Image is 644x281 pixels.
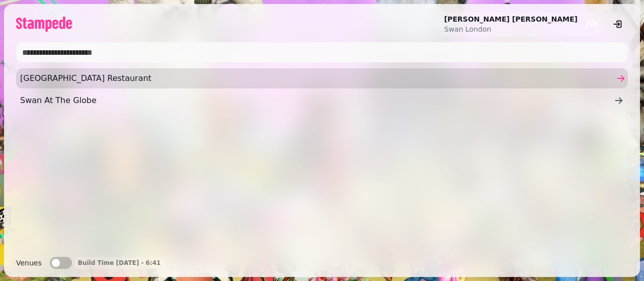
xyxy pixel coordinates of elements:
[78,259,161,267] p: Build Time [DATE] - 6:41
[586,20,598,28] span: JW
[16,68,628,88] a: [GEOGRAPHIC_DATA] Restaurant
[16,257,42,269] label: Venues
[20,95,614,107] span: Swan At The Globe
[20,72,614,84] span: [GEOGRAPHIC_DATA] Restaurant
[16,90,628,111] a: Swan At The Globe
[16,17,72,32] img: logo
[444,14,578,24] h2: [PERSON_NAME] [PERSON_NAME]
[444,24,578,34] p: Swan London
[608,14,628,34] button: logout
